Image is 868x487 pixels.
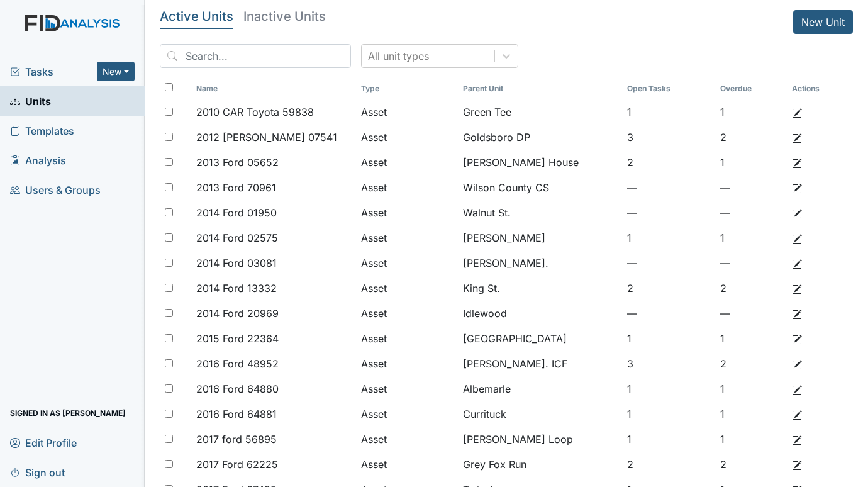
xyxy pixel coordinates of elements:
td: Albemarle [458,376,622,401]
th: Toggle SortBy [715,78,787,99]
span: Templates [10,121,74,140]
td: Asset [356,376,458,401]
span: 2016 Ford 48952 [196,356,279,371]
td: 1 [622,401,715,427]
span: 2010 CAR Toyota 59838 [196,104,314,120]
span: Signed in as [PERSON_NAME] [10,403,126,423]
td: Asset [356,99,458,125]
td: Asset [356,225,458,250]
th: Toggle SortBy [458,78,622,99]
td: Asset [356,401,458,427]
td: Asset [356,125,458,150]
span: 2013 Ford 05652 [196,155,279,170]
td: 2 [622,276,715,301]
td: Walnut St. [458,200,622,225]
span: 2016 Ford 64880 [196,381,279,396]
td: 2 [715,125,787,150]
td: Asset [356,276,458,301]
td: 1 [622,376,715,401]
td: Idlewood [458,301,622,326]
span: 2015 Ford 22364 [196,331,279,346]
span: Units [10,91,51,111]
th: Toggle SortBy [356,78,458,99]
span: 2012 [PERSON_NAME] 07541 [196,130,337,145]
h5: Inactive Units [243,10,326,23]
td: [PERSON_NAME]. ICF [458,351,622,376]
button: New [97,62,135,81]
span: Sign out [10,462,65,482]
td: — [622,250,715,276]
td: Asset [356,351,458,376]
span: Edit Profile [10,433,77,452]
td: 1 [715,225,787,250]
td: 1 [715,376,787,401]
td: — [715,175,787,200]
td: — [622,301,715,326]
td: [PERSON_NAME] House [458,150,622,175]
td: 3 [622,351,715,376]
td: 2 [622,452,715,477]
td: 1 [622,99,715,125]
div: All unit types [368,48,429,64]
td: King St. [458,276,622,301]
td: 3 [622,125,715,150]
td: — [622,175,715,200]
span: 2013 Ford 70961 [196,180,276,195]
td: 1 [622,326,715,351]
span: 2014 Ford 13332 [196,281,277,296]
td: Currituck [458,401,622,427]
th: Actions [787,78,850,99]
td: Asset [356,200,458,225]
td: [PERSON_NAME] Loop [458,427,622,452]
td: Asset [356,301,458,326]
span: 2014 Ford 01950 [196,205,277,220]
input: Toggle All Rows Selected [165,83,173,91]
td: 1 [715,99,787,125]
td: Asset [356,427,458,452]
td: Grey Fox Run [458,452,622,477]
td: [GEOGRAPHIC_DATA] [458,326,622,351]
td: — [622,200,715,225]
td: 1 [622,225,715,250]
span: 2014 Ford 03081 [196,255,277,271]
th: Toggle SortBy [191,78,355,99]
input: Search... [160,44,351,68]
td: Asset [356,326,458,351]
td: 2 [715,276,787,301]
span: 2017 Ford 62225 [196,457,278,472]
td: 2 [715,452,787,477]
td: [PERSON_NAME] [458,225,622,250]
td: 1 [715,427,787,452]
td: Goldsboro DP [458,125,622,150]
td: — [715,250,787,276]
td: Asset [356,250,458,276]
h5: Active Units [160,10,233,23]
span: 2014 Ford 20969 [196,306,279,321]
a: New Unit [793,10,853,34]
td: Green Tee [458,99,622,125]
span: 2016 Ford 64881 [196,406,277,422]
td: Wilson County CS [458,175,622,200]
span: 2017 ford 56895 [196,432,277,447]
td: 1 [715,150,787,175]
span: Analysis [10,150,66,170]
td: 2 [715,351,787,376]
span: Users & Groups [10,180,101,199]
th: Toggle SortBy [622,78,715,99]
span: 2014 Ford 02575 [196,230,278,245]
td: 1 [622,427,715,452]
td: — [715,200,787,225]
td: 1 [715,401,787,427]
td: 1 [715,326,787,351]
td: 2 [622,150,715,175]
td: Asset [356,175,458,200]
td: Asset [356,150,458,175]
a: Tasks [10,64,97,79]
td: Asset [356,452,458,477]
td: [PERSON_NAME]. [458,250,622,276]
td: — [715,301,787,326]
